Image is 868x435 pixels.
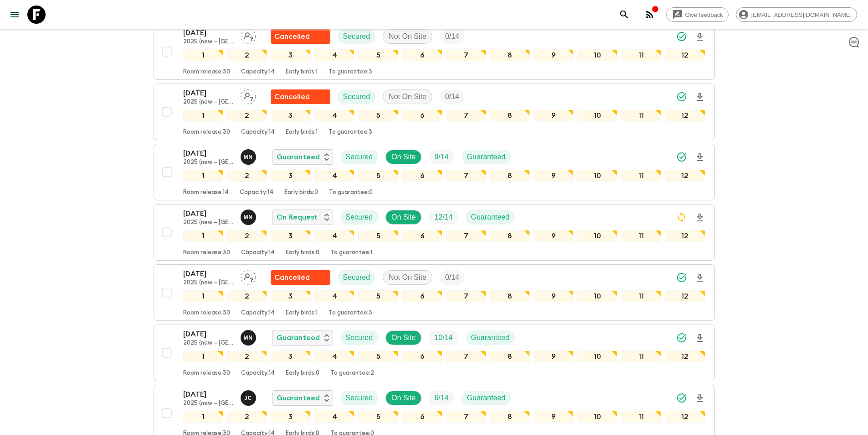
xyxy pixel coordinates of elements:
div: 9 [534,110,574,121]
div: Not On Site [383,89,432,104]
span: Maho Nagareda [241,333,258,340]
div: Secured [340,210,379,225]
span: Assign pack leader [241,31,256,39]
div: 9 [534,351,574,362]
div: 12 [665,351,705,362]
div: 3 [271,110,311,121]
p: On Site [391,332,416,343]
p: Room release: 30 [183,309,230,317]
div: 6 [402,230,442,242]
p: Secured [346,212,373,223]
div: 7 [446,351,486,362]
div: Trip Fill [429,330,458,345]
button: [DATE]2025 (new – [GEOGRAPHIC_DATA])Maho NagaredaOn RequestSecuredOn SiteTrip FillGuaranteed12345... [154,204,715,261]
div: 9 [534,230,574,242]
div: On Site [385,210,421,225]
div: 12 [665,110,705,121]
p: On Site [391,152,416,162]
button: [DATE]2025 (new – [GEOGRAPHIC_DATA])Assign pack leaderFlash Pack cancellationSecuredNot On SiteTr... [154,264,715,321]
div: 9 [534,49,574,61]
div: Secured [340,391,379,405]
p: Early birds: 0 [286,249,319,257]
div: 2 [227,290,267,302]
div: 8 [490,170,530,182]
div: On Site [385,330,421,345]
div: Secured [338,89,376,104]
div: 9 [534,411,574,423]
svg: Synced Successfully [676,31,687,42]
p: To guarantee: 3 [329,309,372,317]
div: 8 [490,230,530,242]
div: 6 [402,351,442,362]
div: 5 [358,110,398,121]
div: 5 [358,351,398,362]
div: 11 [621,411,661,423]
div: 7 [446,230,486,242]
div: 5 [358,290,398,302]
p: Capacity: 14 [241,249,275,257]
div: Trip Fill [429,210,458,225]
p: Secured [346,332,373,343]
button: MN [241,149,258,165]
div: 1 [183,411,223,423]
div: 2 [227,110,267,121]
div: 12 [665,230,705,242]
div: 3 [271,351,311,362]
div: Secured [338,29,376,44]
p: Guaranteed [277,332,320,343]
span: Maho Nagareda [241,212,258,220]
p: Not On Site [389,272,426,283]
p: Cancelled [274,91,310,102]
div: Secured [340,150,379,164]
p: Guaranteed [467,152,506,162]
button: menu [5,5,24,24]
p: On Site [391,212,416,223]
svg: Synced Successfully [676,393,687,404]
p: Capacity: 14 [241,370,275,377]
svg: Synced Successfully [676,152,687,162]
p: [DATE] [183,208,233,219]
div: 6 [402,49,442,61]
div: 4 [314,290,354,302]
div: 11 [621,170,661,182]
svg: Sync Required - Changes detected [676,212,687,223]
div: 8 [490,351,530,362]
div: 12 [665,49,705,61]
p: Capacity: 14 [240,189,273,196]
p: Room release: 30 [183,68,230,76]
div: 6 [402,411,442,423]
p: 10 / 14 [434,332,452,343]
p: On Request [277,212,318,223]
div: Trip Fill [429,391,454,405]
div: 6 [402,110,442,121]
button: JC [241,390,258,406]
div: 8 [490,290,530,302]
p: To guarantee: 3 [329,129,372,136]
p: Room release: 30 [183,129,230,136]
div: 12 [665,290,705,302]
div: 10 [577,170,617,182]
div: 8 [490,411,530,423]
p: 2025 (new – [GEOGRAPHIC_DATA]) [183,38,233,46]
svg: Download Onboarding [694,333,705,344]
div: 10 [577,230,617,242]
div: 7 [446,49,486,61]
p: Room release: 30 [183,249,230,257]
p: To guarantee: 3 [329,68,372,76]
div: 7 [446,290,486,302]
p: 2025 (new – [GEOGRAPHIC_DATA]) [183,340,233,347]
div: 2 [227,230,267,242]
span: Assign pack leader [241,273,256,280]
div: 3 [271,230,311,242]
div: 1 [183,170,223,182]
div: 12 [665,170,705,182]
p: 2025 (new – [GEOGRAPHIC_DATA]) [183,400,233,407]
p: [DATE] [183,268,233,279]
div: 11 [621,351,661,362]
p: M N [244,153,253,161]
p: 2025 (new – [GEOGRAPHIC_DATA]) [183,99,233,106]
div: 1 [183,351,223,362]
p: M N [244,214,253,221]
svg: Download Onboarding [694,31,705,42]
p: 6 / 14 [434,393,448,404]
